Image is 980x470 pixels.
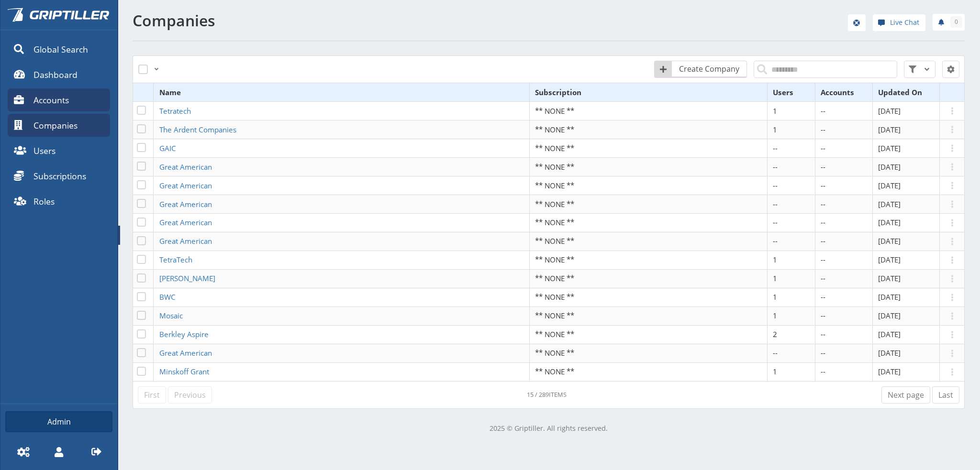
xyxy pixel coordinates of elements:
div: help [848,14,866,34]
div: help [873,14,925,34]
a: Dashboard [8,63,110,86]
a: 0 [933,14,965,31]
span: Users [33,144,56,157]
p: 2025 © Griptiller. All rights reserved. [133,423,965,434]
span: Accounts [33,94,69,106]
span: 0 [955,18,958,26]
span: Companies [33,119,78,131]
a: Roles [8,190,110,213]
a: Admin [5,411,112,432]
a: Companies [8,114,110,137]
a: Users [8,139,110,162]
a: Live Chat [873,14,925,31]
div: notifications [925,12,965,31]
span: Subscriptions [33,170,86,182]
span: Global Search [33,43,88,55]
a: Global Search [8,38,110,61]
span: Dashboard [33,68,78,81]
h1: Companies [133,12,543,29]
a: Accounts [8,88,110,111]
a: Subscriptions [8,164,110,187]
span: Roles [33,195,55,208]
span: Live Chat [890,17,919,28]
